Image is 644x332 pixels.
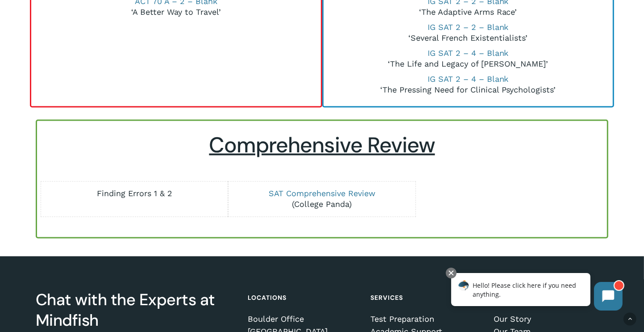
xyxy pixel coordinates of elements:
a: IG SAT 2 – 4 – Blank [428,48,509,58]
p: (College Panda) [234,189,410,210]
a: Test Preparation [371,315,482,324]
a: Boulder Office [248,315,359,324]
u: Comprehensive Review [209,131,435,159]
a: IG SAT 2 – 2 – Blank [428,22,509,32]
h4: Services [371,290,482,306]
h4: Locations [248,290,359,306]
p: ‘The Life and Legacy of [PERSON_NAME]’ [329,48,607,69]
a: SAT Comprehensive Review [269,189,375,198]
a: IG SAT 2 – 4 – Blank [428,74,509,84]
iframe: Chatbot [442,266,632,319]
a: Finding Errors 1 & 2 [97,189,172,198]
h3: Chat with the Experts at Mindfish [36,290,236,331]
p: ‘The Pressing Need for Clinical Psychologists’ [329,74,607,95]
p: ‘Several French Existentialists’ [329,22,607,43]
